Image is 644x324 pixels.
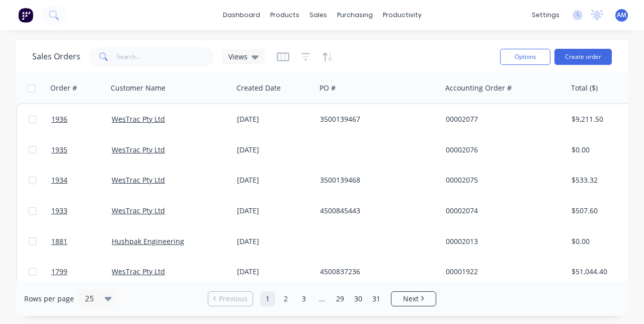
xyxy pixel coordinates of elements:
a: 1934 [51,165,112,195]
div: Created Date [236,83,281,93]
div: 4500845443 [320,206,432,216]
span: Rows per page [24,294,74,304]
div: [DATE] [237,267,312,277]
div: Accounting Order # [445,83,512,93]
a: Jump forward [314,291,330,306]
span: Next [403,294,419,304]
h1: Sales Orders [32,52,80,61]
span: Previous [219,294,248,304]
button: Create order [554,49,612,65]
a: WesTrac Pty Ltd [112,114,165,124]
div: sales [304,8,332,23]
div: Order # [50,83,77,93]
a: 1799 [51,257,112,287]
ul: Pagination [204,291,440,306]
a: WesTrac Pty Ltd [112,175,165,185]
a: Page 3 [296,291,311,306]
span: 1936 [51,114,67,124]
div: 4500837236 [320,267,432,277]
div: $9,211.50 [572,114,631,124]
span: 1933 [51,206,67,216]
a: WesTrac Pty Ltd [112,267,165,276]
a: Page 2 [278,291,293,306]
div: 00002075 [446,175,557,185]
div: 00002076 [446,145,557,155]
div: 00002077 [446,114,557,124]
a: 1933 [51,196,112,226]
div: productivity [378,8,427,23]
a: 1935 [51,135,112,165]
div: 00002074 [446,206,557,216]
div: [DATE] [237,175,312,185]
div: [DATE] [237,145,312,155]
div: Customer Name [111,83,166,93]
a: dashboard [218,8,265,23]
div: 3500139467 [320,114,432,124]
a: Hushpak Engineering [112,236,184,246]
div: Total ($) [571,83,598,93]
div: $0.00 [572,236,631,247]
a: Next page [391,294,436,304]
div: 3500139468 [320,175,432,185]
span: 1934 [51,175,67,185]
div: 00002013 [446,236,557,247]
input: Search... [117,47,215,67]
div: purchasing [332,8,378,23]
div: [DATE] [237,114,312,124]
span: 1935 [51,145,67,155]
div: settings [527,8,565,23]
a: 1881 [51,226,112,257]
a: Page 29 [333,291,348,306]
a: Previous page [208,294,253,304]
a: Page 1 is your current page [260,291,275,306]
div: [DATE] [237,206,312,216]
div: [DATE] [237,236,312,247]
span: AM [617,11,626,20]
div: PO # [319,83,336,93]
a: WesTrac Pty Ltd [112,206,165,215]
div: $0.00 [572,145,631,155]
span: 1799 [51,267,67,277]
a: Page 30 [351,291,366,306]
a: WesTrac Pty Ltd [112,145,165,154]
span: 1881 [51,236,67,247]
a: 1936 [51,104,112,134]
button: Options [500,49,550,65]
div: $533.32 [572,175,631,185]
div: $507.60 [572,206,631,216]
div: $51,044.40 [572,267,631,277]
div: 00001922 [446,267,557,277]
div: products [265,8,304,23]
span: Views [228,51,248,62]
a: Page 31 [369,291,384,306]
img: Factory [18,8,33,23]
